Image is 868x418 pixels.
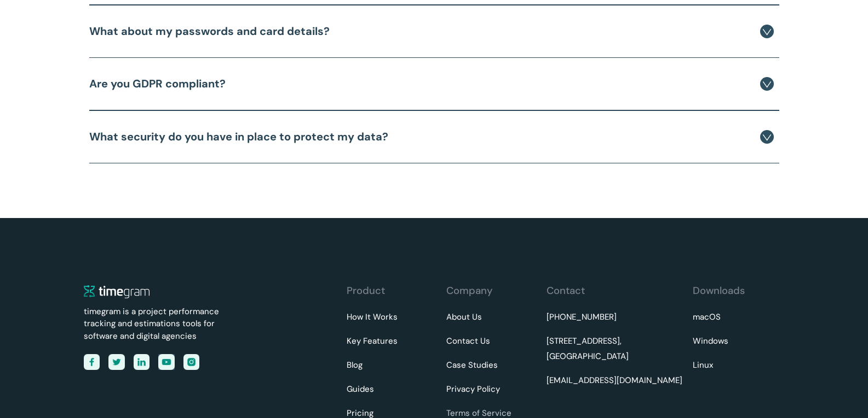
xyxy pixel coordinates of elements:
a: [PHONE_NUMBER] [547,310,617,325]
a: Guides [347,382,374,397]
h4: Are you GDPR compliant? [89,77,226,91]
a: timegram is a project performancetracking and estimations tools forsoftware and digital agencies [84,284,219,342]
a: Linux [693,358,713,373]
a: [STREET_ADDRESS],[GEOGRAPHIC_DATA] [547,334,629,364]
a: Case Studies [446,358,498,373]
h4: What about my passwords and card details? [89,25,330,38]
a: How It Works [347,310,398,325]
a: Key Features [347,334,398,349]
a: Windows [693,334,728,349]
a: macOS [693,310,721,325]
h4: What security do you have in place to protect my data? [89,130,388,144]
a: [EMAIL_ADDRESS][DOMAIN_NAME] [547,373,682,388]
a: Contact Us [446,334,490,349]
a: Blog [347,358,363,373]
div: Company [446,284,493,299]
div: Product [347,284,385,299]
a: About Us [446,310,482,325]
div: Downloads [693,284,745,299]
div: timegram is a project performance tracking and estimations tools for software and digital agencies [84,305,219,343]
a: Privacy Policy [446,382,500,397]
div: Contact [547,284,585,299]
